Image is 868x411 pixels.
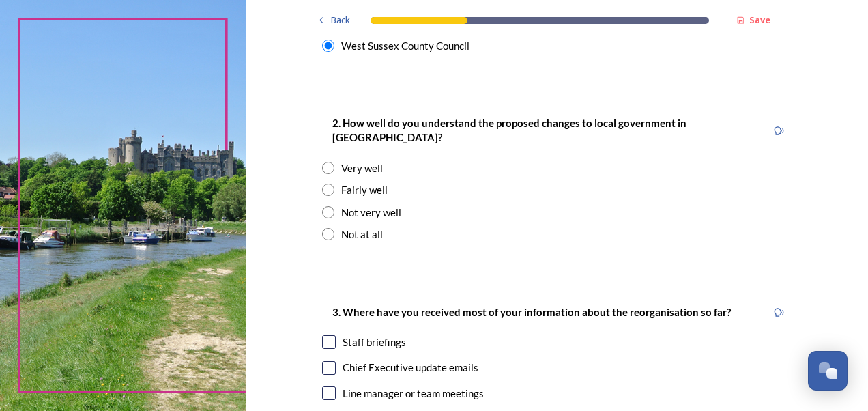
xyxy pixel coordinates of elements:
div: Line manager or team meetings [343,386,484,401]
div: Not very well [341,205,401,221]
strong: 2. How well do you understand the proposed changes to local government in [GEOGRAPHIC_DATA]? [332,117,689,143]
div: Very well [341,160,383,176]
div: Staff briefings [343,335,406,350]
strong: 3. Where have you received most of your information about the reorganisation so far? [332,306,731,318]
div: Not at all [341,227,383,242]
div: Fairly well [341,182,388,198]
div: West Sussex County Council [341,38,469,54]
div: Chief Executive update emails [343,360,478,375]
span: Back [331,14,350,27]
strong: Save [749,14,770,26]
button: Open Chat [808,351,848,391]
